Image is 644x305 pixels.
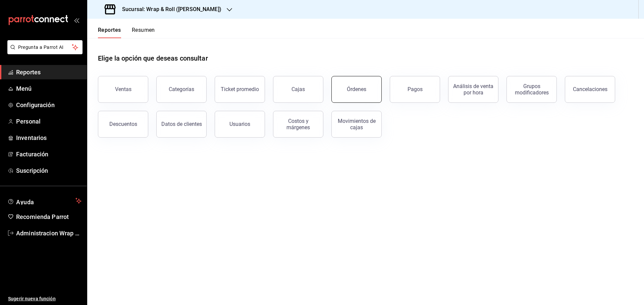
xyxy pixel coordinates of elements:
div: Órdenes [347,86,366,92]
button: Ventas [98,76,148,103]
button: Pregunta a Parrot AI [7,40,83,54]
button: Categorías [156,76,207,103]
span: Ayuda [16,197,73,205]
div: Movimientos de cajas [336,118,377,131]
div: Cajas [291,86,305,92]
div: Categorías [169,86,194,92]
span: Sugerir nueva función [8,295,82,302]
button: Cajas [273,76,323,103]
span: Pregunta a Parrot AI [18,44,72,51]
button: Análisis de venta por hora [448,76,498,103]
button: Datos de clientes [156,111,207,138]
span: Inventarios [16,133,82,142]
div: Costos y márgenes [277,118,319,131]
button: Descuentos [98,111,148,138]
div: navigation tabs [98,27,155,38]
div: Grupos modificadores [511,83,552,96]
div: Usuarios [229,121,250,127]
div: Ticket promedio [221,86,259,92]
button: Usuarios [215,111,265,138]
button: Resumen [132,27,155,38]
button: Movimientos de cajas [331,111,382,138]
h3: Sucursal: Wrap & Roll ([PERSON_NAME]) [117,5,221,13]
div: Cancelaciones [573,86,607,92]
span: Reportes [16,68,82,77]
button: Cancelaciones [565,76,615,103]
div: Pagos [408,86,423,92]
button: open_drawer_menu [74,17,79,23]
div: Análisis de venta por hora [452,83,494,96]
h1: Elige la opción que deseas consultar [98,53,208,63]
button: Reportes [98,27,121,38]
span: Personal [16,117,82,126]
button: Costos y márgenes [273,111,323,138]
span: Menú [16,84,82,93]
button: Órdenes [331,76,382,103]
button: Pagos [390,76,440,103]
span: Suscripción [16,166,82,175]
button: Ticket promedio [215,76,265,103]
span: Facturación [16,150,82,159]
button: Grupos modificadores [506,76,557,103]
span: Recomienda Parrot [16,212,82,221]
div: Datos de clientes [161,121,202,127]
span: Administracion Wrap N Roll [16,229,82,238]
a: Pregunta a Parrot AI [5,49,83,56]
div: Ventas [115,86,131,92]
span: Configuración [16,100,82,109]
div: Descuentos [109,121,137,127]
